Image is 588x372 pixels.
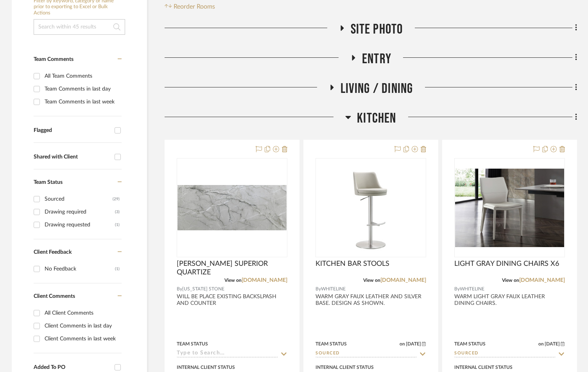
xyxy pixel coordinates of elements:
input: Type to Search… [454,350,556,358]
span: Client Comments [34,294,75,299]
img: BIANCO SUPERIOR QUARTIZE [177,185,287,230]
img: LIGHT GRAY DINING CHAIRS X6 [455,169,564,247]
div: Shared with Client [34,154,111,160]
div: Team Status [316,340,347,347]
div: Team Comments in last week [45,96,120,108]
div: Sourced [45,193,113,205]
div: Team Comments in last day [45,83,120,95]
span: ENTRY [362,51,391,68]
div: All Team Comments [45,70,120,82]
span: LIVING / DINING [341,80,413,97]
span: KITCHEN BAR STOOLS [316,260,389,268]
div: Team Status [177,340,208,347]
span: SITE PHOTO [351,21,403,38]
span: View on [502,278,519,283]
input: Type to Search… [177,350,278,358]
button: Reorder Rooms [165,2,215,11]
div: 0 [316,158,426,257]
div: Internal Client Status [177,364,235,371]
span: By [454,285,460,293]
span: By [177,285,182,293]
input: Type to Search… [316,350,417,358]
div: Added To PO [34,364,111,371]
span: Kitchen [357,110,396,127]
div: All Client Comments [45,307,120,319]
span: on [400,342,405,346]
div: Drawing requested [45,219,115,231]
span: [US_STATE] STONE [182,285,224,293]
span: [DATE] [544,341,561,347]
span: View on [224,278,242,283]
a: [DOMAIN_NAME] [380,278,426,283]
div: (1) [115,263,120,275]
a: [DOMAIN_NAME] [242,278,287,283]
span: Reorder Rooms [174,2,215,11]
img: KITCHEN BAR STOOLS [322,159,420,256]
div: (3) [115,206,120,218]
span: By [316,285,321,293]
input: Search within 45 results [34,19,125,35]
span: LIGHT GRAY DINING CHAIRS X6 [454,260,559,268]
span: WHITELINE [321,285,346,293]
span: Team Status [34,180,63,185]
div: (1) [115,219,120,231]
span: WHITELINE [460,285,484,293]
span: Team Comments [34,57,73,62]
div: Internal Client Status [316,364,374,371]
div: Flagged [34,127,111,134]
span: View on [363,278,380,283]
span: Client Feedback [34,249,72,255]
div: No Feedback [45,263,115,275]
span: on [538,342,544,346]
span: [PERSON_NAME] SUPERIOR QUARTIZE [177,260,287,277]
a: [DOMAIN_NAME] [519,278,565,283]
span: [DATE] [405,341,422,347]
div: Client Comments in last week [45,333,120,345]
div: Internal Client Status [454,364,513,371]
div: Client Comments in last day [45,320,120,332]
div: Team Status [454,340,486,347]
div: (29) [113,193,120,205]
div: Drawing required [45,206,115,218]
